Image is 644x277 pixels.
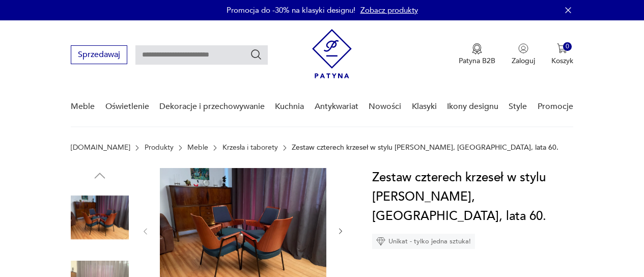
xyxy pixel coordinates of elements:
img: Patyna - sklep z meblami i dekoracjami vintage [312,29,352,78]
p: Koszyk [551,56,573,66]
div: Unikat - tylko jedna sztuka! [372,234,475,249]
button: Szukaj [250,48,262,61]
a: Style [509,87,527,126]
div: 0 [563,42,572,51]
a: Krzesła i taborety [222,144,278,152]
img: Ikonka użytkownika [518,43,528,53]
button: 0Koszyk [551,43,573,66]
img: Zdjęcie produktu Zestaw czterech krzeseł w stylu Hanno Von Gustedta, Austria, lata 60. [71,188,129,246]
a: Meble [187,144,208,152]
button: Zaloguj [512,43,535,66]
a: Ikona medaluPatyna B2B [459,43,495,66]
a: Kuchnia [275,87,304,126]
a: Klasyki [412,87,437,126]
button: Patyna B2B [459,43,495,66]
a: Ikony designu [447,87,498,126]
a: Antykwariat [315,87,358,126]
p: Zaloguj [512,56,535,66]
h1: Zestaw czterech krzeseł w stylu [PERSON_NAME], [GEOGRAPHIC_DATA], lata 60. [372,168,573,226]
a: Oświetlenie [105,87,149,126]
img: Ikona medalu [472,43,482,54]
a: Meble [71,87,95,126]
img: Ikona koszyka [557,43,567,53]
p: Zestaw czterech krzeseł w stylu [PERSON_NAME], [GEOGRAPHIC_DATA], lata 60. [292,144,558,152]
a: Sprzedawaj [71,52,127,59]
p: Promocja do -30% na klasyki designu! [227,5,355,15]
img: Ikona diamentu [376,237,385,246]
p: Patyna B2B [459,56,495,66]
a: Promocje [538,87,573,126]
a: Dekoracje i przechowywanie [159,87,265,126]
a: Produkty [145,144,174,152]
button: Sprzedawaj [71,45,127,64]
a: Zobacz produkty [360,5,418,15]
a: [DOMAIN_NAME] [71,144,130,152]
a: Nowości [369,87,401,126]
